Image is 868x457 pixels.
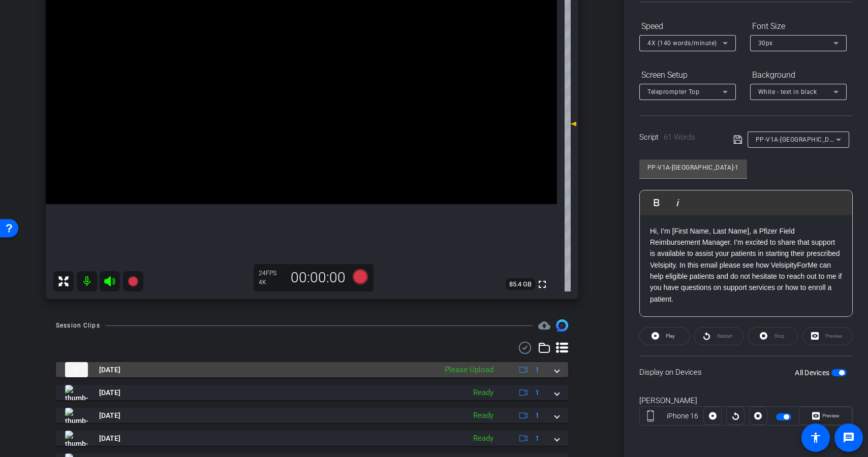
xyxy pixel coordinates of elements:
div: Speed [639,18,736,35]
span: 1 [535,410,539,421]
mat-expansion-panel-header: thumb-nail[DATE]Ready1 [56,385,568,400]
span: Preview [822,413,840,418]
div: Screen Setup [639,67,736,84]
div: Ready [468,410,499,421]
span: 85.4 GB [506,278,535,290]
img: thumb-nail [65,431,88,446]
span: 1 [535,387,539,398]
mat-icon: accessibility [810,432,822,444]
div: iPhone 16 [661,411,704,421]
span: 30px [758,40,773,47]
span: [DATE] [99,365,120,375]
img: Session clips [556,319,568,332]
div: Display on Devices [639,355,853,388]
mat-expansion-panel-header: thumb-nail[DATE]Ready1 [56,431,568,446]
div: Session Clips [56,320,100,331]
mat-icon: fullscreen [536,278,548,290]
div: Ready [468,433,499,444]
div: 00:00:00 [284,269,352,286]
span: [DATE] [99,410,120,421]
div: 4K [259,278,284,286]
button: Italic (⌘I) [668,192,688,213]
div: Ready [468,387,499,399]
span: Play [666,333,675,339]
span: [DATE] [99,387,120,398]
span: 61 Words [664,133,695,142]
mat-icon: 0 dB [565,118,577,130]
span: Destinations for your clips [538,319,550,332]
span: 1 [535,365,539,375]
label: All Devices [795,368,831,378]
mat-expansion-panel-header: thumb-nail[DATE]Please Upload1 [56,362,568,377]
p: Hi, I’m [First Name, Last Name], a Pfizer Field Reimbursement Manager. I’m excited to share that ... [650,225,842,305]
div: Please Upload [440,364,499,376]
div: 24 [259,269,284,277]
span: 1 [535,433,539,444]
mat-icon: cloud_upload [538,319,550,332]
span: FPS [266,270,276,277]
button: Bold (⌘B) [647,192,666,213]
img: thumb-nail [65,408,88,423]
img: thumb-nail [65,385,88,400]
mat-expansion-panel-header: thumb-nail[DATE]Ready1 [56,408,568,423]
span: [DATE] [99,433,120,444]
input: Title [647,161,739,174]
div: Background [750,67,847,84]
div: [PERSON_NAME] [639,395,853,407]
button: Play [639,327,690,345]
span: Teleprompter Top [647,88,699,95]
img: thumb-nail [65,362,88,377]
div: Script [639,132,719,143]
button: Preview [799,407,852,425]
span: 4X (140 words/minute) [647,40,717,47]
div: Font Size [750,18,847,35]
span: White - text in black [758,88,817,95]
mat-icon: message [843,432,855,444]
